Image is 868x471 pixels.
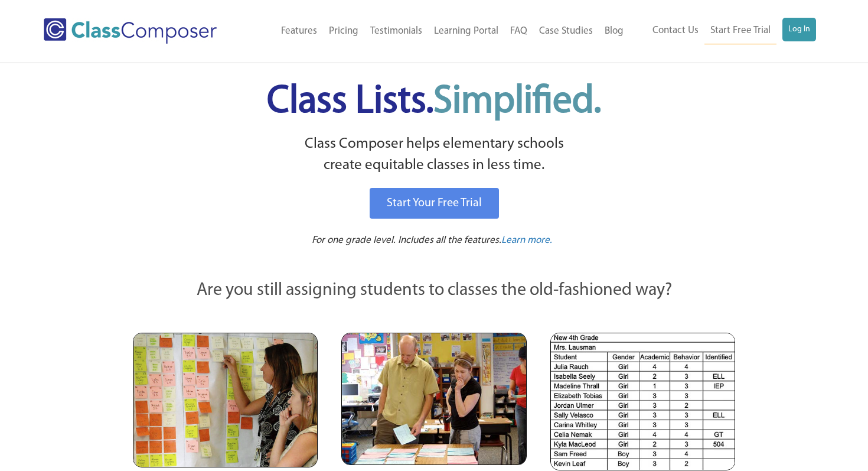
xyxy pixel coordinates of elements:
[131,134,737,177] p: Class Composer helps elementary schools create equitable classes in less time.
[501,235,552,245] span: Learn more.
[370,188,499,219] a: Start Your Free Trial
[599,18,629,44] a: Blog
[312,235,501,245] span: For one grade level. Includes all the features.
[533,18,599,44] a: Case Studies
[275,18,323,44] a: Features
[550,333,735,470] img: Spreadsheets
[364,18,428,44] a: Testimonials
[341,333,526,464] img: Blue and Pink Paper Cards
[133,333,318,467] img: Teachers Looking at Sticky Notes
[647,18,704,44] a: Contact Us
[433,83,601,121] span: Simplified.
[629,18,816,44] nav: Header Menu
[504,18,533,44] a: FAQ
[387,197,482,209] span: Start Your Free Trial
[501,233,552,248] a: Learn more.
[428,18,504,44] a: Learning Portal
[133,278,735,304] p: Are you still assigning students to classes the old-fashioned way?
[323,18,364,44] a: Pricing
[704,18,776,44] a: Start Free Trial
[267,83,601,121] span: Class Lists.
[247,18,629,44] nav: Header Menu
[44,18,217,44] img: Class Composer
[782,18,816,41] a: Log In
